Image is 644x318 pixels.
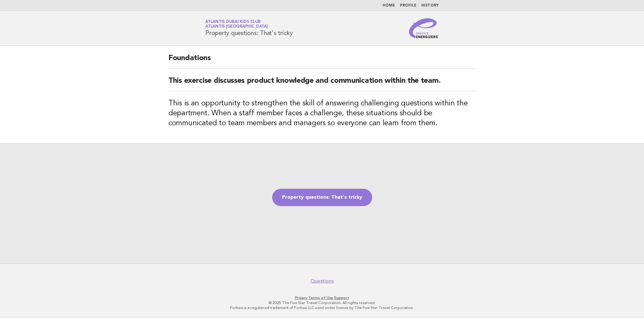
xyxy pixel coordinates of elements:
[295,296,307,300] a: Privacy
[383,4,395,7] a: Home
[308,296,333,300] a: Terms of Use
[168,53,476,68] h2: Foundations
[334,296,349,300] a: Support
[168,99,476,128] h3: This is an opportunity to strengthen the skill of answering challenging questions within the depa...
[133,305,511,310] p: Forbes is a registered trademark of Forbes LLC used under license by The Five Star Travel Corpora...
[272,189,372,206] a: Property questions: That's tricky
[421,4,439,7] a: History
[168,76,476,91] h2: This exercise discusses product knowledge and communication within the team.
[311,278,334,284] a: Questions
[205,20,293,36] h1: Property questions: That's tricky
[205,25,268,29] span: Atlantis [GEOGRAPHIC_DATA]
[133,300,511,305] p: © 2025 The Five Star Travel Corporation. All rights reserved.
[409,18,439,38] img: Service Energizers
[133,295,511,300] p: · ·
[400,4,416,7] a: Profile
[205,20,268,29] a: Atlantis Dubai Kids ClubAtlantis [GEOGRAPHIC_DATA]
